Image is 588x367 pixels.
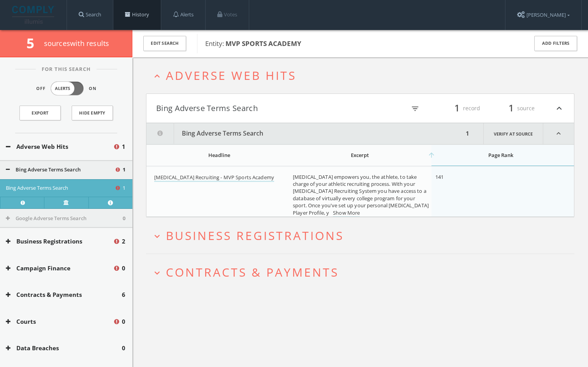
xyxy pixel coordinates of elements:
[152,229,574,242] button: expand_moreBusiness Registrations
[293,152,427,159] div: Excerpt
[36,85,46,92] span: Off
[12,6,56,24] img: illumis
[152,71,162,81] i: expand_less
[146,123,463,144] button: Bing Adverse Terms Search
[411,104,419,113] i: filter_list
[123,215,125,222] span: 0
[488,102,535,115] div: source
[543,123,574,144] i: expand_less
[152,268,162,278] i: expand_more
[19,106,61,120] a: Export
[333,209,360,217] a: Show More
[166,264,339,280] span: Contracts & Payments
[505,101,517,115] span: 1
[146,166,574,217] div: grid
[152,231,162,242] i: expand_more
[122,344,125,353] span: 0
[433,102,480,115] div: record
[72,106,113,120] button: Hide Empty
[166,228,344,243] span: Business Registrations
[293,173,429,216] span: [MEDICAL_DATA] empowers you, the athlete, to take charge of your athletic recruiting process. Wit...
[451,101,463,115] span: 1
[435,152,566,159] div: Page Rank
[122,290,125,299] span: 6
[463,123,472,144] div: 1
[483,123,543,144] a: Verify at source
[6,166,114,174] button: Bing Adverse Terms Search
[554,102,564,115] i: expand_less
[6,184,114,192] button: Bing Adverse Terms Search
[122,317,125,326] span: 0
[152,266,574,279] button: expand_moreContracts & Payments
[36,65,97,73] span: For This Search
[6,264,113,273] button: Campaign Finance
[6,215,123,222] button: Google Adverse Terms Search
[6,237,113,246] button: Business Registrations
[89,85,97,92] span: On
[435,173,444,180] span: 141
[154,152,284,159] div: Headline
[122,142,125,151] span: 1
[156,102,360,115] button: Bing Adverse Terms Search
[6,344,122,353] button: Data Breaches
[143,36,186,51] button: Edit Search
[428,151,435,159] i: arrow_upward
[154,174,274,182] a: [MEDICAL_DATA] Recruiting - MVP Sports Academy
[152,69,574,82] button: expand_lessAdverse Web Hits
[122,237,125,246] span: 2
[26,34,41,52] span: 5
[44,39,109,48] span: source s with results
[6,142,113,151] button: Adverse Web Hits
[534,36,577,51] button: Add Filters
[6,317,113,326] button: Courts
[122,264,125,273] span: 0
[6,290,122,299] button: Contracts & Payments
[123,184,125,192] span: 1
[44,197,88,208] a: Verify at source
[123,166,125,174] span: 1
[166,67,296,83] span: Adverse Web Hits
[205,39,301,48] span: Entity:
[225,39,301,48] b: MVP SPORTS ACADEMY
